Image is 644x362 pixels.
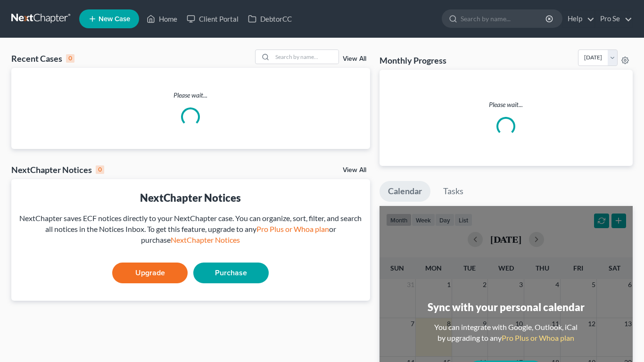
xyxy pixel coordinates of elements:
[11,90,370,100] p: Please wait...
[272,50,339,64] input: Search by name...
[193,263,269,283] a: Purchase
[435,181,472,202] a: Tasks
[112,263,188,283] a: Upgrade
[96,165,104,174] div: 0
[428,300,585,314] div: Sync with your personal calendar
[182,10,243,27] a: Client Portal
[502,333,574,342] a: Pro Plus or Whoa plan
[595,10,632,27] a: Pro Se
[380,181,430,202] a: Calendar
[343,56,366,62] a: View All
[380,55,446,66] h3: Monthly Progress
[563,10,594,27] a: Help
[19,190,363,205] div: NextChapter Notices
[19,213,363,246] div: NextChapter saves ECF notices directly to your NextChapter case. You can organize, sort, filter, ...
[243,10,297,27] a: DebtorCC
[11,53,74,64] div: Recent Cases
[343,167,366,173] a: View All
[142,10,182,27] a: Home
[11,164,104,175] div: NextChapter Notices
[171,235,240,244] a: NextChapter Notices
[99,16,130,23] span: New Case
[387,100,626,109] p: Please wait...
[430,322,581,344] div: You can integrate with Google, Outlook, iCal by upgrading to any
[461,10,547,27] input: Search by name...
[66,54,74,63] div: 0
[256,224,329,233] a: Pro Plus or Whoa plan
